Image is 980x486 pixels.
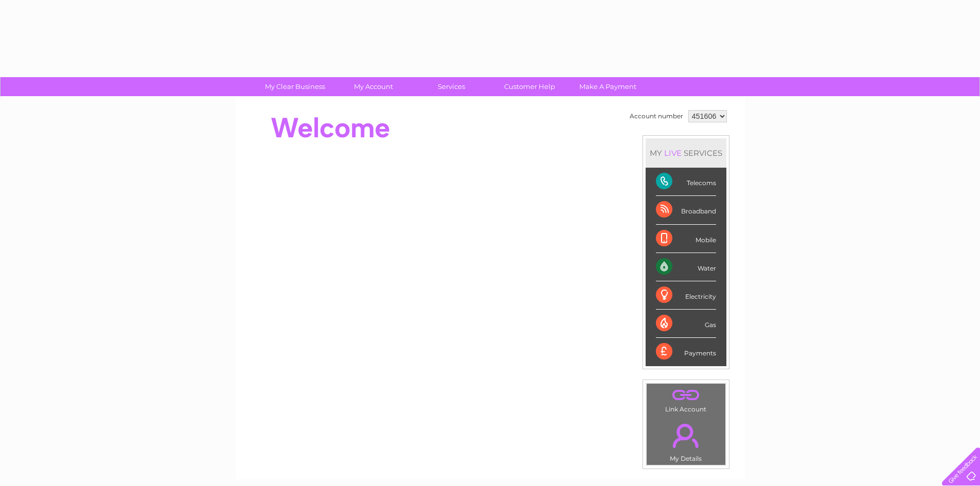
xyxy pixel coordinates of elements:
[627,107,686,125] td: Account number
[331,77,416,96] a: My Account
[656,338,716,366] div: Payments
[656,281,716,310] div: Electricity
[656,225,716,253] div: Mobile
[487,77,572,96] a: Customer Help
[409,77,494,96] a: Services
[646,415,726,465] td: My Details
[646,138,726,168] div: MY SERVICES
[656,168,716,196] div: Telecoms
[662,148,684,158] div: LIVE
[656,310,716,338] div: Gas
[253,77,337,96] a: My Clear Business
[565,77,650,96] a: Make A Payment
[656,253,716,281] div: Water
[656,196,716,224] div: Broadband
[649,386,723,404] a: .
[649,418,723,454] a: .
[646,383,726,416] td: Link Account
